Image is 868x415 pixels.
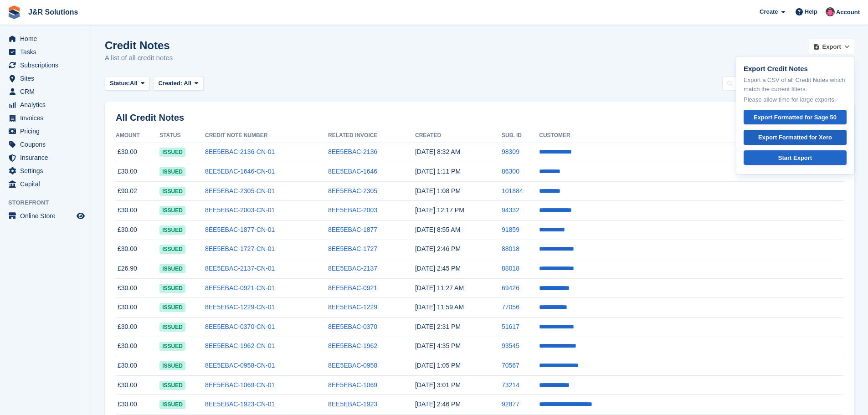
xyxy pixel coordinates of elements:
[5,32,86,45] a: menu
[328,400,377,408] a: 8EE5EBAC-1923
[502,187,523,195] a: 101884
[116,143,159,162] td: £30.00
[105,39,173,51] h1: Credit Notes
[760,7,778,16] span: Create
[205,284,275,292] a: 8EE5EBAC-0921-CN-01
[75,210,86,221] a: Preview store
[105,76,149,91] button: Status: All
[116,162,159,182] td: £30.00
[502,226,519,233] a: 91859
[5,178,86,190] a: menu
[116,240,159,259] td: £30.00
[205,400,275,408] a: 8EE5EBAC-1923-CN-01
[20,46,75,58] span: Tasks
[116,318,159,337] td: £30.00
[502,303,519,311] a: 77056
[5,46,86,58] a: menu
[415,128,502,143] th: Created
[20,112,75,124] span: Invoices
[130,79,138,88] span: All
[328,187,377,195] a: 8EE5EBAC-2305
[328,128,415,143] th: Related Invoice
[502,245,519,252] a: 88018
[20,138,75,151] span: Coupons
[159,264,185,273] span: issued
[5,72,86,85] a: menu
[502,342,519,349] a: 93545
[328,342,377,349] a: 8EE5EBAC-1962
[415,206,464,214] time: 2025-08-25 11:17:41 UTC
[159,381,185,390] span: issued
[25,5,82,20] a: J&R Solutions
[751,113,839,122] div: Export Formatted for Sage 50
[184,80,191,87] span: All
[8,198,91,207] span: Storefront
[415,323,461,330] time: 2025-08-15 13:31:26 UTC
[502,323,519,330] a: 51617
[205,362,275,369] a: 8EE5EBAC-0958-CN-01
[826,7,835,16] img: Julie Morgan
[502,284,519,292] a: 69426
[502,206,519,214] a: 94332
[328,303,377,311] a: 8EE5EBAC-1229
[159,148,185,157] span: issued
[159,225,185,235] span: issued
[328,265,377,272] a: 8EE5EBAC-2137
[110,79,130,88] span: Status:
[502,148,519,155] a: 98309
[116,298,159,318] td: £30.00
[205,342,275,349] a: 8EE5EBAC-1962-CN-01
[328,284,377,292] a: 8EE5EBAC-0921
[116,113,843,123] h2: All Credit Notes
[20,151,75,164] span: Insurance
[5,164,86,177] a: menu
[415,265,461,272] time: 2025-08-19 13:45:02 UTC
[159,187,185,196] span: issued
[20,125,75,138] span: Pricing
[7,5,21,19] img: stora-icon-8386f47178a22dfd0bd8f6a31ec36ba5ce8667c1dd55bd0f319d3a0aa187defe.svg
[153,76,203,91] button: Created: All
[415,303,464,311] time: 2025-08-16 10:59:07 UTC
[415,148,460,155] time: 2025-08-26 07:32:40 UTC
[205,168,275,175] a: 8EE5EBAC-1646-CN-01
[116,201,159,220] td: £30.00
[328,323,377,330] a: 8EE5EBAC-0370
[205,303,275,311] a: 8EE5EBAC-1229-CN-01
[116,395,159,415] td: £30.00
[159,206,185,215] span: issued
[116,337,159,356] td: £30.00
[415,168,461,175] time: 2025-08-25 12:11:47 UTC
[328,148,377,155] a: 8EE5EBAC-2136
[159,342,185,351] span: issued
[415,342,461,349] time: 2025-08-11 15:35:53 UTC
[205,128,328,143] th: Credit Note Number
[415,381,461,389] time: 2025-08-07 14:01:58 UTC
[159,400,185,409] span: issued
[5,210,86,222] a: menu
[502,265,519,272] a: 88018
[5,151,86,164] a: menu
[751,133,839,142] div: Export Formatted for Xero
[105,53,173,63] p: A list of all credit notes
[158,80,182,87] span: Created:
[809,39,854,54] button: Export
[744,95,847,104] p: Please allow time for large exports.
[836,8,860,17] span: Account
[159,323,185,332] span: issued
[744,130,847,145] a: Export Formatted for Xero
[205,187,275,195] a: 8EE5EBAC-2305-CN-01
[502,168,519,175] a: 86300
[205,148,275,155] a: 8EE5EBAC-2136-CN-01
[116,128,159,143] th: Amount
[415,400,461,408] time: 2025-08-07 13:46:08 UTC
[744,150,847,165] a: Start Export
[415,226,460,233] time: 2025-08-21 07:55:43 UTC
[116,220,159,240] td: £30.00
[159,245,185,254] span: issued
[328,381,377,389] a: 8EE5EBAC-1069
[328,168,377,175] a: 8EE5EBAC-1646
[205,265,275,272] a: 8EE5EBAC-2137-CN-01
[415,362,461,369] time: 2025-08-09 12:05:11 UTC
[20,98,75,111] span: Analytics
[502,128,539,143] th: Sub. ID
